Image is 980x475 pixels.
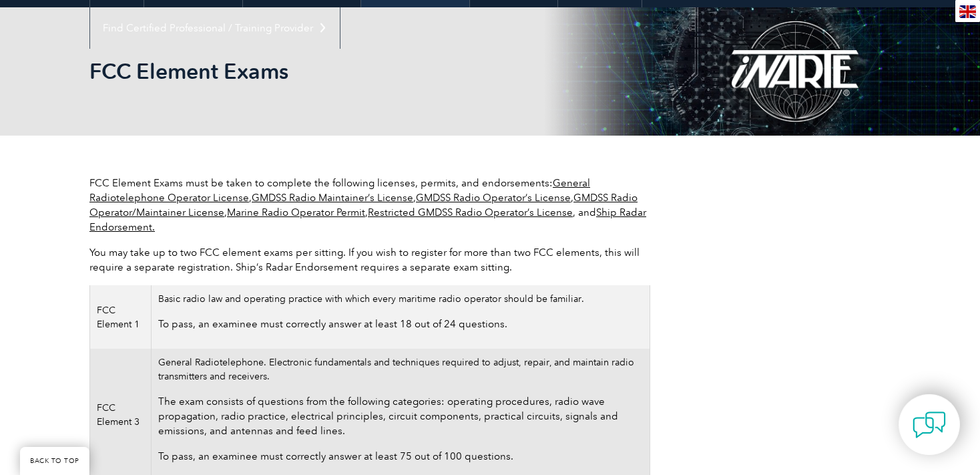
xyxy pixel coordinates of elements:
a: GMDSS Radio Operator’s License [416,192,571,204]
a: Find Certified Professional / Training Provider [90,7,340,49]
p: You may take up to two FCC element exams per sitting. If you wish to register for more than two F... [89,245,650,275]
p: To pass, an examinee must correctly answer at least 75 out of 100 questions. [158,449,643,464]
a: GMDSS Radio Maintainer’s License [252,192,413,204]
h2: FCC Element Exams [89,61,650,82]
p: FCC Element Exams must be taken to complete the following licenses, permits, and endorsements: , ... [89,176,650,234]
p: To pass, an examinee must correctly answer at least 18 out of 24 questions. [158,317,643,331]
td: FCC Element 1 [90,285,152,349]
img: en [959,5,976,18]
a: Marine Radio Operator Permit [227,206,365,218]
td: Basic radio law and operating practice with which every maritime radio operator should be familiar. [151,285,650,349]
a: BACK TO TOP [20,447,89,475]
p: The exam consists of questions from the following categories: operating procedures, radio wave pr... [158,394,643,438]
img: contact-chat.png [913,408,946,442]
a: Restricted GMDSS Radio Operator’s License [368,206,573,218]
